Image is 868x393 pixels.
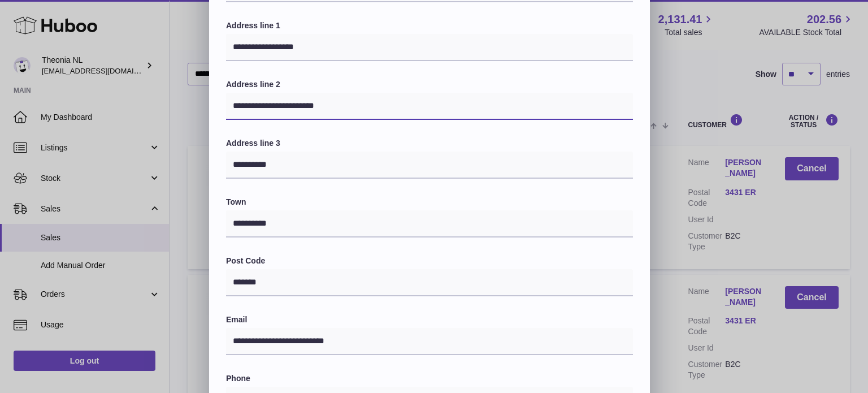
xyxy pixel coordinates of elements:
label: Address line 2 [226,79,633,90]
label: Email [226,314,633,325]
label: Town [226,197,633,208]
label: Post Code [226,256,633,266]
label: Address line 1 [226,20,633,31]
label: Phone [226,373,633,384]
label: Address line 3 [226,138,633,149]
